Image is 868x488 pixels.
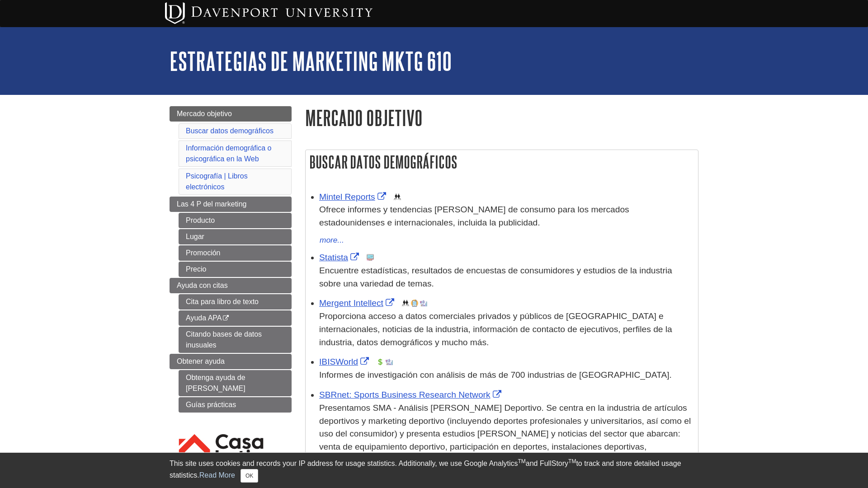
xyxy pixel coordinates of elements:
[386,358,393,366] img: Industry Report
[568,458,576,465] sup: TM
[319,203,693,230] p: Ofrece informes y tendencias [PERSON_NAME] de consumo para los mercados estadounidenses e interna...
[199,471,235,479] a: Read More
[319,369,693,382] p: Informes de investigación con análisis de más de 700 industrias de [GEOGRAPHIC_DATA].
[186,144,271,163] a: Información demográfica o psicográfica en la Web
[179,370,292,396] a: Obtenga ayuda de [PERSON_NAME]
[394,193,401,201] img: Demographics
[170,458,698,483] div: This site uses cookies and records your IP address for usage statistics. Additionally, we use Goo...
[179,262,292,277] a: Precio
[420,300,427,307] img: Industry Report
[518,458,525,465] sup: TM
[170,106,292,122] a: Mercado objetivo
[377,358,384,366] img: Financial Report
[170,278,292,293] a: Ayuda con citas
[177,110,232,117] span: Mercado objetivo
[177,357,225,365] span: Obtener ayuda
[170,354,292,369] a: Obtener ayuda
[319,390,504,399] a: Link opens in new window
[319,298,396,308] a: Link opens in new window
[179,245,292,261] a: Promoción
[186,172,248,191] a: Psicografía | Libros electrónicos
[319,234,344,247] button: more...
[170,47,452,75] a: Estrategias de marketing MKTG 610
[179,213,292,228] a: Producto
[179,229,292,244] a: Lugar
[241,469,258,483] button: Close
[177,200,246,208] span: Las 4 P del marketing
[402,300,409,307] img: Demographics
[179,310,292,326] a: Ayuda APA
[319,253,361,262] a: Link opens in new window
[319,192,388,202] a: Link opens in new window
[319,357,371,366] a: Link opens in new window
[179,327,292,353] a: Citando bases de datos inusuales
[411,300,418,307] img: Company Information
[186,127,274,135] a: Buscar datos demográficos
[222,315,229,321] i: This link opens in a new window
[170,197,292,212] a: Las 4 P del marketing
[319,402,693,467] p: Presentamos SMA - Análisis [PERSON_NAME] Deportivo. Se centra en la industria de artículos deport...
[179,294,292,310] a: Cita para libro de texto
[177,282,228,289] span: Ayuda con citas
[165,2,373,24] img: Davenport University
[305,106,698,129] h1: Mercado objetivo
[306,150,698,174] h2: Buscar datos demográficos
[319,310,693,349] p: Proporciona acceso a datos comerciales privados y públicos de [GEOGRAPHIC_DATA] e internacionales...
[367,254,374,261] img: Statistics
[319,264,693,291] p: Encuentre estadísticas, resultados de encuestas de consumidores y estudios de la industria sobre ...
[179,397,292,413] a: Guías prácticas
